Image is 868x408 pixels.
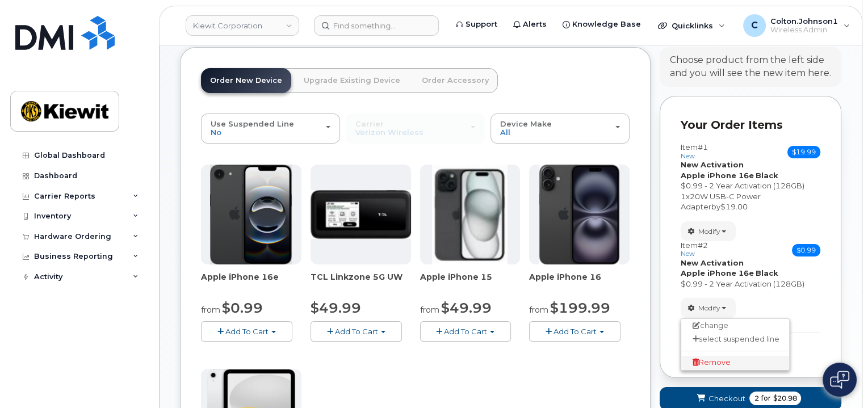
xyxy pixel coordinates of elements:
[681,268,754,277] strong: Apple iPhone 16e
[681,192,761,212] span: 20W USB-C Power Adapter
[448,13,505,36] a: Support
[681,298,736,318] button: Modify
[311,190,411,239] img: linkzone5g.png
[413,68,498,93] a: Order Accessory
[490,113,630,143] button: Device Make All
[770,26,838,35] span: Wireless Admin
[222,300,263,316] span: $0.99
[335,327,378,336] span: Add To Cart
[756,268,778,277] strong: Black
[550,300,610,316] span: $199.99
[681,171,754,180] strong: Apple iPhone 16e
[211,119,294,128] span: Use Suspended Line
[553,327,597,336] span: Add To Cart
[210,165,292,264] img: iphone16e.png
[201,113,340,143] button: Use Suspended Line No
[681,152,695,160] small: new
[201,321,292,341] button: Add To Cart
[201,68,291,93] a: Order New Device
[756,171,778,180] strong: Black
[681,192,686,201] span: 1
[773,393,796,403] span: $20.98
[211,128,221,137] span: No
[672,21,713,30] span: Quicklinks
[681,143,708,159] h3: Item
[754,393,758,403] span: 2
[650,14,733,37] div: Quicklinks
[201,305,220,315] small: from
[311,300,361,316] span: $49.99
[500,128,510,137] span: All
[681,319,789,333] a: change
[572,19,641,30] span: Knowledge Base
[698,241,708,250] span: #2
[295,68,409,93] a: Upgrade Existing Device
[770,16,838,26] span: Colton.Johnson1
[670,54,831,80] div: Choose product from the left side and you will see the new item here.
[681,160,744,169] strong: New Activation
[681,333,789,346] a: select suspended line
[681,117,820,133] p: Your Order Items
[555,13,649,36] a: Knowledge Base
[681,356,789,369] a: Remove
[792,244,820,256] span: $0.99
[830,371,849,389] img: Open chat
[720,202,748,211] span: $19.00
[505,13,555,36] a: Alerts
[225,327,269,336] span: Add To Cart
[681,191,820,212] div: x by
[758,393,773,403] span: for
[693,358,731,367] span: Remove
[681,221,736,241] button: Modify
[529,321,620,341] button: Add To Cart
[681,180,820,191] div: $0.99 - 2 Year Activation (128GB)
[466,19,497,30] span: Support
[539,165,619,264] img: iphone_16_plus.png
[201,271,301,294] div: Apple iPhone 16e
[529,305,548,315] small: from
[311,321,402,341] button: Add To Cart
[681,250,695,258] small: new
[432,165,508,264] img: iphone15.jpg
[698,142,708,152] span: #1
[681,279,820,289] div: $0.99 - 2 Year Activation (128GB)
[698,303,720,313] span: Modify
[529,271,630,294] div: Apple iPhone 16
[420,305,439,315] small: from
[708,393,745,404] span: Checkout
[441,300,492,316] span: $49.99
[698,226,720,237] span: Modify
[787,146,820,158] span: $19.99
[751,19,758,32] span: C
[314,15,439,36] input: Find something...
[523,19,547,30] span: Alerts
[186,15,299,36] a: Kiewit Corporation
[681,258,744,267] strong: New Activation
[420,321,511,341] button: Add To Cart
[420,271,521,294] div: Apple iPhone 15
[735,14,858,37] div: Colton.Johnson1
[311,271,411,294] div: TCL Linkzone 5G UW
[444,327,487,336] span: Add To Cart
[681,241,708,258] h3: Item
[500,119,552,128] span: Device Make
